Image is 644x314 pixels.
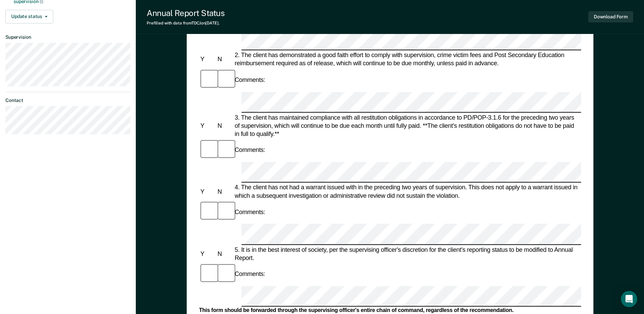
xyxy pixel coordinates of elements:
[147,21,224,25] div: Prefilled with data from TDCJ on [DATE] .
[621,291,637,307] div: Open Intercom Messenger
[199,188,216,196] div: Y
[233,51,581,68] div: 2. The client has demonstrated a good faith effort to comply with supervision, crime victim fees ...
[199,122,216,130] div: Y
[216,122,233,130] div: N
[233,184,581,200] div: 4. The client has not had a warrant issued with in the preceding two years of supervision. This d...
[233,76,266,84] div: Comments:
[216,55,233,64] div: N
[147,8,224,18] div: Annual Report Status
[216,188,233,196] div: N
[233,113,581,138] div: 3. The client has maintained compliance with all restitution obligations in accordance to PD/POP-...
[233,270,266,278] div: Comments:
[199,249,216,258] div: Y
[233,245,581,262] div: 5. It is in the best interest of society, per the supervising officer's discretion for the client...
[216,249,233,258] div: N
[233,146,266,154] div: Comments:
[233,208,266,216] div: Comments:
[588,11,633,22] button: Download Form
[5,10,53,23] button: Update status
[5,98,130,103] dt: Contact
[5,34,130,40] dt: Supervision
[199,55,216,64] div: Y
